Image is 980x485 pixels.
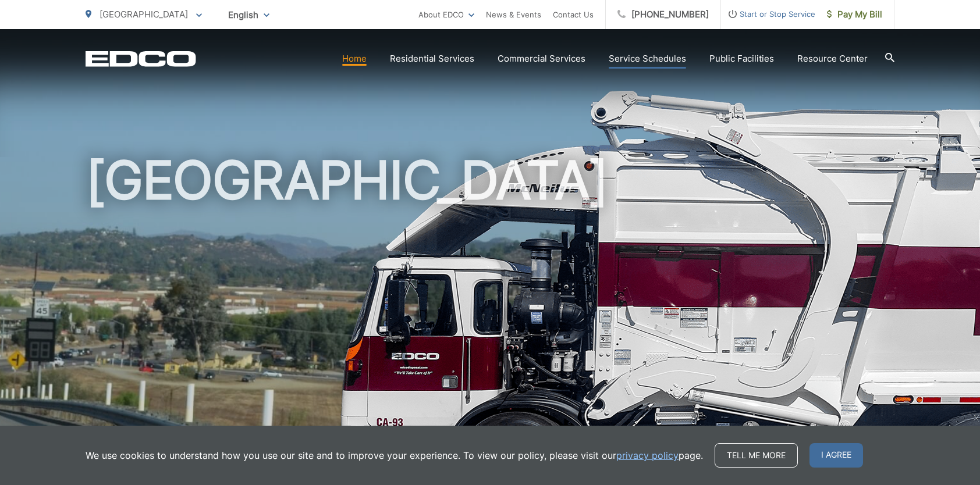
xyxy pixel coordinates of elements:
[418,8,474,22] a: About EDCO
[100,9,188,20] span: [GEOGRAPHIC_DATA]
[715,443,798,468] a: Tell me more
[809,443,863,468] span: I agree
[390,52,474,66] a: Residential Services
[219,5,278,25] span: English
[486,8,541,22] a: News & Events
[709,52,774,66] a: Public Facilities
[86,51,196,67] a: EDCD logo. Return to the homepage.
[553,8,594,22] a: Contact Us
[609,52,686,66] a: Service Schedules
[797,52,868,66] a: Resource Center
[342,52,367,66] a: Home
[498,52,585,66] a: Commercial Services
[827,8,882,22] span: Pay My Bill
[616,448,679,462] a: privacy policy
[86,448,703,462] p: We use cookies to understand how you use our site and to improve your experience. To view our pol...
